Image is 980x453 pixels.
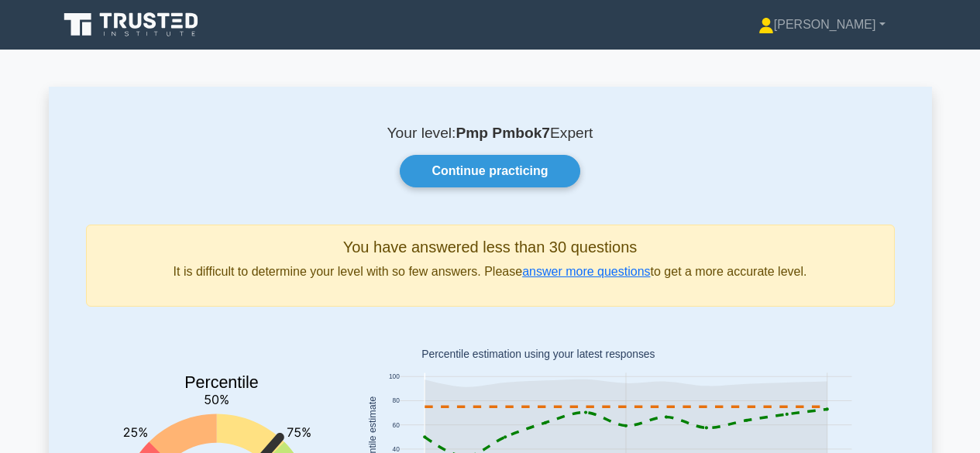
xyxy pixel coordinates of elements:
[421,348,655,361] text: Percentile estimation using your latest responses
[392,397,400,405] text: 80
[99,263,882,281] p: It is difficult to determine your level with so few answers. Please to get a more accurate level.
[456,125,550,141] b: Pmp Pmbok7
[392,445,400,453] text: 40
[522,265,650,278] a: answer more questions
[721,9,923,40] a: [PERSON_NAME]
[388,373,399,381] text: 100
[184,373,259,392] text: Percentile
[99,238,882,256] h5: You have answered less than 30 questions
[86,124,895,142] p: Your level: Expert
[400,155,579,187] a: Continue practicing
[392,421,400,429] text: 60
